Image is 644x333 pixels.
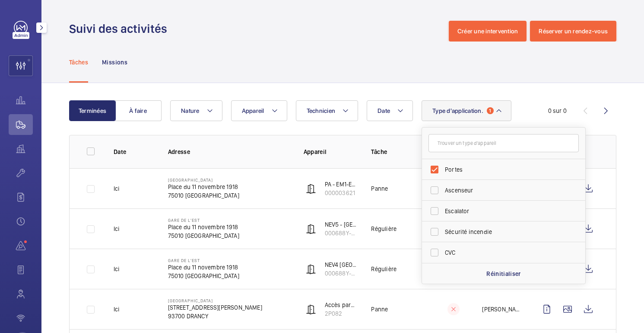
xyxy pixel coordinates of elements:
input: Trouver un type d'appareil [428,134,579,152]
font: Place du 11 novembre 1918 [168,264,238,271]
font: Créer une intervention [457,28,518,35]
img: automatic_door.svg [306,224,316,234]
font: Type d'application. [432,107,483,114]
font: [GEOGRAPHIC_DATA] [168,177,213,183]
font: 000003621 [325,189,355,196]
font: Réserver un rendez-vous [539,28,608,35]
font: 000688Y-P-4-60-0-13 [325,270,384,277]
font: Suivi des activités [69,21,167,36]
font: Ici [114,185,120,192]
font: NEV5 - [GEOGRAPHIC_DATA] [325,221,398,228]
font: NEV4 [GEOGRAPHIC_DATA] [325,261,394,268]
button: Créer une intervention [449,21,527,42]
font: [GEOGRAPHIC_DATA] [168,298,213,303]
font: Régulière [371,225,397,232]
font: 000688Y-P-4-60-0-07 [325,230,384,237]
font: À faire [129,107,147,114]
button: Type d'application.1 [422,100,511,121]
font: Accès parvis via SPP Hall BV [325,301,400,308]
font: Ici [114,266,120,272]
font: Nature [181,107,200,114]
font: Technicien [307,107,336,114]
button: Terminées [69,100,116,121]
font: CVC [445,249,456,256]
font: Adresse [168,148,190,155]
font: 75010 [GEOGRAPHIC_DATA] [168,192,239,199]
font: Panne [371,306,388,313]
font: Appareil [304,148,327,155]
font: [STREET_ADDRESS][PERSON_NAME] [168,304,262,311]
font: Sécurité incendie [445,228,492,235]
font: Place du 11 novembre 1918 [168,224,238,231]
font: 1 [489,108,491,114]
font: 75010 [GEOGRAPHIC_DATA] [168,232,239,239]
font: Missions [102,59,127,66]
font: Gare de l'Est [168,258,200,263]
font: Date [378,107,390,114]
img: automatic_door.svg [306,304,316,314]
font: 2P082 [325,310,343,317]
font: PA - EM1-Espace consigne auto [325,181,408,188]
font: 93700 DRANCY [168,313,208,320]
font: Place du 11 novembre 1918 [168,183,238,190]
button: Réserver un rendez-vous [530,21,616,42]
button: Nature [170,100,222,121]
font: Réinitialiser [486,270,521,277]
font: Ascenseur [445,187,473,194]
font: Gare de l'Est [168,218,200,223]
img: automatic_door.svg [306,264,316,274]
font: Régulière [371,266,397,272]
font: 0 sur 0 [548,107,567,114]
button: Appareil [231,100,287,121]
font: Panne [371,185,388,192]
font: Date [114,148,126,155]
font: Ici [114,306,120,313]
font: Tâche [371,148,387,155]
button: À faire [115,100,162,121]
font: Ici [114,225,120,232]
img: automatic_door.svg [306,183,316,194]
font: Portes [445,166,463,173]
font: 75010 [GEOGRAPHIC_DATA] [168,272,239,279]
font: Escalator [445,208,470,215]
button: Technicien [296,100,358,121]
font: Terminées [79,107,106,114]
font: Tâches [69,59,88,66]
font: Appareil [242,107,264,114]
font: [PERSON_NAME] [482,306,525,313]
button: Date [367,100,413,121]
